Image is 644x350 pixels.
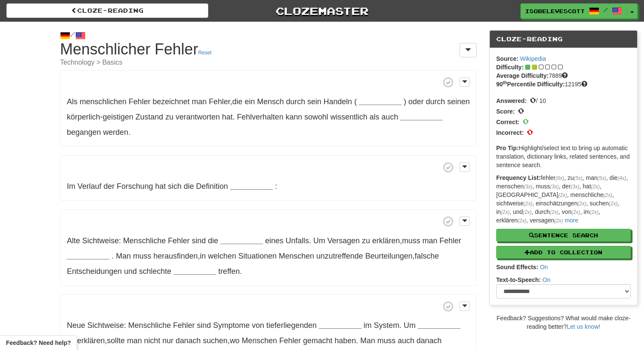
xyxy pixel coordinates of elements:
[359,97,402,106] strong: __________
[87,321,126,330] span: Sichtweise:
[60,59,477,66] small: Technology > Basics
[370,113,379,121] span: als
[530,95,536,105] span: 0
[6,339,71,347] span: Open feedback widget
[496,144,631,169] p: Highlight/select text to bring up automatic translation, dictionary links, related sentences, and...
[527,127,533,137] span: 0
[103,128,128,137] span: werden
[523,209,532,215] em: (2x)
[501,209,509,215] em: (2x)
[496,229,631,242] button: Sentence Search
[60,30,477,41] div: /
[598,175,606,181] em: (5x)
[218,267,240,276] span: treffen
[555,175,564,181] em: (6x)
[241,336,277,345] span: Menschen
[496,145,519,151] strong: Pro Tip:
[77,336,105,345] span: erklären
[175,336,201,345] span: danach
[496,264,538,270] strong: Sound Effects:
[377,336,396,345] span: muss
[374,321,400,330] span: System
[197,321,211,330] span: sind
[285,113,302,121] span: kann
[335,336,356,345] span: haben
[550,184,558,190] em: (3x)
[209,97,230,106] span: Fehler
[173,267,216,276] strong: __________
[208,252,236,260] span: welchen
[554,218,563,224] em: (2x)
[67,97,78,106] span: Als
[124,267,137,276] span: und
[496,246,631,259] button: Add to Collection
[496,108,515,115] strong: Score:
[230,182,273,191] strong: __________
[540,264,548,270] a: On
[574,175,582,181] em: (5x)
[116,252,131,260] span: Man
[128,321,171,330] span: Menschliche
[153,252,198,260] span: herausfinden
[364,321,372,330] span: im
[324,97,352,106] span: Handeln
[382,113,398,121] span: auch
[524,184,532,190] em: (3x)
[496,119,519,125] strong: Correct:
[257,97,284,106] span: Mensch
[447,97,470,106] span: seinen
[192,236,206,245] span: sind
[524,201,532,207] em: (2x)
[503,80,507,85] sup: th
[155,182,166,191] span: hat
[173,321,195,330] span: Fehler
[404,321,416,330] span: Um
[578,201,586,207] em: (2x)
[220,236,263,245] strong: __________
[496,129,524,136] strong: Incorrect:
[316,252,363,260] span: unzutreffende
[67,128,130,137] span: .
[571,184,579,190] em: (3x)
[67,336,358,345] span: , , .
[423,236,437,245] span: man
[244,97,255,106] span: ein
[133,252,151,260] span: muss
[604,192,612,198] em: (2x)
[285,236,309,245] span: Unfalls
[123,236,166,245] span: Menschliche
[418,321,460,330] strong: __________
[67,182,75,191] span: Im
[417,336,442,345] span: danach
[404,97,406,106] span: )
[265,236,311,245] span: .
[362,236,370,245] span: zu
[572,209,580,215] em: (2x)
[372,236,400,245] span: erklären
[308,97,322,106] span: sein
[398,336,414,345] span: auch
[265,236,283,245] span: eines
[490,31,637,48] div: Cloze-Reading
[175,113,220,121] span: verantworten
[203,336,227,345] span: suchen
[591,184,600,190] em: (2x)
[328,236,360,245] span: Versagen
[67,113,133,121] span: körperlich-geistigen
[129,97,150,106] span: Fehler
[198,50,211,56] a: Reset
[408,97,424,106] span: oder
[168,236,190,245] span: Fehler
[221,3,423,18] a: Clozemaster
[567,323,601,330] a: Let us know!
[313,236,325,245] span: Um
[67,267,122,276] span: Entscheidungen
[127,336,142,345] span: man
[162,336,173,345] span: nur
[496,72,549,79] strong: Average Difficulty:
[609,201,617,207] em: (2x)
[103,182,115,191] span: der
[440,236,461,245] span: Fehler
[184,182,194,191] span: die
[82,236,121,245] span: Sichtweise:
